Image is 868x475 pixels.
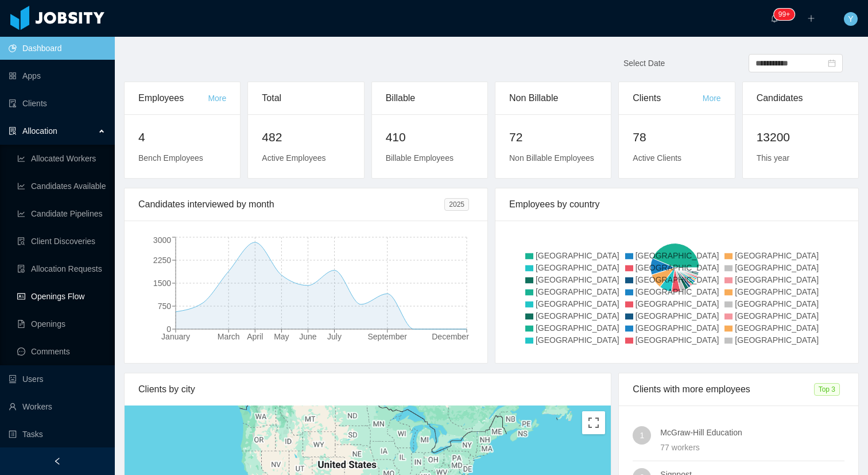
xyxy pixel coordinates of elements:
span: Billable Employees [386,153,454,163]
h2: 4 [138,128,226,146]
span: [GEOGRAPHIC_DATA] [735,335,819,345]
span: [GEOGRAPHIC_DATA] [536,263,619,272]
a: icon: pie-chartDashboard [9,37,106,60]
span: 2025 [444,198,469,211]
span: Allocation [22,126,57,136]
i: icon: plus [807,14,815,22]
tspan: July [327,332,342,341]
a: icon: userWorkers [9,395,106,418]
span: [GEOGRAPHIC_DATA] [635,287,719,296]
a: icon: appstoreApps [9,64,106,87]
i: icon: calendar [828,59,836,67]
span: [GEOGRAPHIC_DATA] [536,287,619,296]
span: [GEOGRAPHIC_DATA] [735,275,819,284]
sup: 442 [774,9,795,20]
span: [GEOGRAPHIC_DATA] [735,299,819,308]
a: icon: file-doneAllocation Requests [17,257,106,280]
tspan: September [367,332,407,341]
div: Candidates interviewed by month [138,188,444,221]
span: [GEOGRAPHIC_DATA] [635,275,719,284]
h4: McGraw-Hill Education [660,426,844,439]
a: icon: file-searchClient Discoveries [17,230,106,253]
span: [GEOGRAPHIC_DATA] [536,323,619,333]
tspan: 1500 [153,279,171,288]
span: [GEOGRAPHIC_DATA] [536,275,619,284]
a: icon: robotUsers [9,368,106,391]
span: Active Clients [633,153,681,163]
a: icon: auditClients [9,92,106,115]
span: [GEOGRAPHIC_DATA] [735,251,819,260]
a: icon: line-chartCandidate Pipelines [17,202,106,225]
a: icon: messageComments [17,340,106,363]
a: icon: line-chartCandidates Available [17,175,106,198]
button: Toggle fullscreen view [582,411,605,434]
span: Non Billable Employees [509,153,594,163]
div: Employees by country [509,188,844,221]
span: Bench Employees [138,153,203,163]
span: [GEOGRAPHIC_DATA] [536,335,619,345]
tspan: January [161,332,190,341]
tspan: December [432,332,469,341]
span: [GEOGRAPHIC_DATA] [735,311,819,320]
h2: 78 [633,128,720,146]
div: Total [262,82,350,114]
span: [GEOGRAPHIC_DATA] [735,263,819,272]
div: Clients [633,82,702,114]
tspan: April [247,332,263,341]
span: Top 3 [814,383,840,396]
div: Candidates [757,82,844,114]
tspan: 2250 [153,256,171,265]
div: 77 workers [660,441,844,454]
span: [GEOGRAPHIC_DATA] [735,323,819,333]
h2: 72 [509,128,597,146]
div: Clients with more employees [633,373,813,406]
a: More [703,94,721,103]
h2: 482 [262,128,350,146]
div: Non Billable [509,82,597,114]
span: This year [757,153,790,163]
span: [GEOGRAPHIC_DATA] [635,251,719,260]
i: icon: bell [770,14,778,22]
div: Billable [386,82,474,114]
span: [GEOGRAPHIC_DATA] [635,335,719,345]
h2: 13200 [757,128,844,146]
span: Active Employees [262,153,325,163]
tspan: 3000 [153,235,171,245]
a: More [208,94,226,103]
span: [GEOGRAPHIC_DATA] [635,323,719,333]
span: [GEOGRAPHIC_DATA] [536,299,619,308]
a: icon: profileTasks [9,423,106,446]
span: Select Date [623,59,665,68]
a: icon: idcardOpenings Flow [17,285,106,308]
tspan: June [299,332,317,341]
span: 1 [640,426,644,445]
i: icon: solution [9,127,17,135]
span: [GEOGRAPHIC_DATA] [635,311,719,320]
a: icon: line-chartAllocated Workers [17,147,106,170]
span: [GEOGRAPHIC_DATA] [735,287,819,296]
tspan: 0 [166,325,171,334]
div: Clients by city [138,373,597,406]
span: [GEOGRAPHIC_DATA] [536,311,619,320]
tspan: May [274,332,289,341]
div: Employees [138,82,208,114]
span: Y [848,12,853,26]
a: icon: file-textOpenings [17,312,106,335]
span: [GEOGRAPHIC_DATA] [635,263,719,272]
span: [GEOGRAPHIC_DATA] [536,251,619,260]
tspan: March [218,332,240,341]
h2: 410 [386,128,474,146]
tspan: 750 [158,302,172,311]
span: [GEOGRAPHIC_DATA] [635,299,719,308]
